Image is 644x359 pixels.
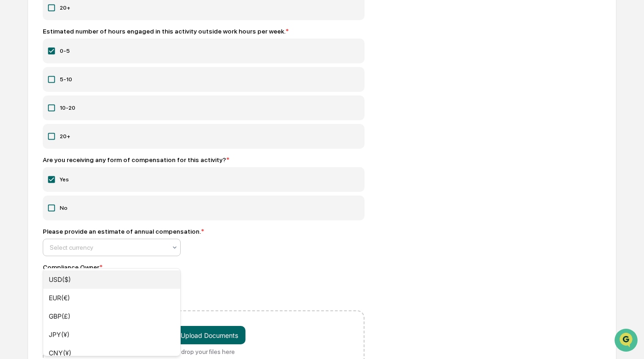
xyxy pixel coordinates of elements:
div: Supporting Documents [43,299,365,307]
button: Or drop your files here [162,326,245,344]
div: Please provide an estimate of annual compensation. [43,228,204,235]
div: Compliance Owner [43,264,103,271]
label: 5-10 [43,67,365,92]
iframe: Open customer support [615,329,639,353]
label: 10-20 [43,95,365,120]
p: How can we help? [9,155,167,169]
label: 0-5 [43,39,365,63]
label: 20+ [43,124,365,149]
div: Are you receiving any form of compensation for this activity? [43,156,365,163]
label: Yes [43,167,365,192]
div: Or drop your files here [173,348,235,355]
div: Estimated number of hours engaged in this activity outside work hours per week. [43,28,365,35]
img: Greenboard [9,127,28,146]
div: USD($) [43,270,180,289]
div: EUR(€) [43,289,180,307]
div: JPY(¥) [43,325,180,344]
label: No [43,196,365,220]
div: GBP(£) [43,307,180,325]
